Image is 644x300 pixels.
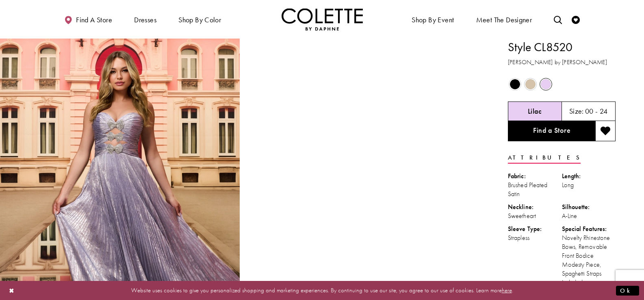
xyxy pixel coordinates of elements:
span: Shop By Event [410,8,456,30]
a: Meet the designer [474,8,534,30]
div: Brushed Pleated Satin [508,181,562,199]
span: Meet the designer [476,16,532,24]
div: Fabric: [508,172,562,181]
div: Product color controls state depends on size chosen [508,77,616,92]
a: Attributes [508,152,581,164]
p: Website uses cookies to give you personalized shopping and marketing experiences. By continuing t... [59,285,585,296]
img: Colette by Daphne [282,8,363,30]
a: Find a store [62,8,114,30]
a: here [502,286,512,294]
div: Black [508,77,522,91]
a: Toggle search [552,8,564,30]
span: Dresses [132,8,158,30]
div: Long [562,181,616,190]
button: Submit Dialog [616,285,639,296]
span: Size: [569,106,584,116]
div: Silhouette: [562,203,616,212]
a: Check Wishlist [570,8,582,30]
div: Sleeve Type: [508,224,562,233]
div: Sweetheart [508,212,562,220]
h3: [PERSON_NAME] by [PERSON_NAME] [508,58,616,67]
div: Strapless [508,233,562,242]
h5: Chosen color [528,107,542,115]
div: Length: [562,172,616,181]
video: Style CL8520 Colette by Daphne #1 autoplay loop mute video [244,39,484,158]
div: A-Line [562,212,616,220]
a: Visit Home Page [282,8,363,30]
div: Novelty Rhinestone Bows, Removable Front Bodice Modesty Piece, Spaghetti Straps Included [562,233,616,287]
a: Find a Store [508,121,595,141]
span: Find a store [76,16,112,24]
h5: 00 - 24 [585,107,608,115]
h1: Style CL8520 [508,39,616,56]
span: Shop By Event [412,16,454,24]
div: Special Features: [562,224,616,233]
div: Lilac [539,77,553,91]
span: Shop by color [176,8,223,30]
span: Shop by color [178,16,221,24]
span: Dresses [134,16,156,24]
button: Close Dialog [5,283,19,298]
div: Gold Dust [523,77,538,91]
button: Add to wishlist [595,121,616,141]
div: Neckline: [508,203,562,212]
